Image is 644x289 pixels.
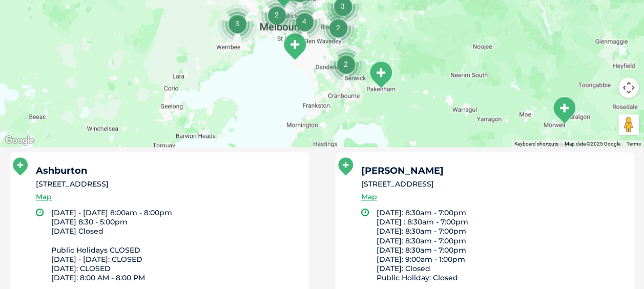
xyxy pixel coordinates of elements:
button: Keyboard shortcuts [514,140,558,148]
a: Open this area in Google Maps (opens a new window) [3,134,36,147]
img: Google [3,134,36,147]
h5: [PERSON_NAME] [361,166,625,175]
li: [DATE] - [DATE] 8:00am - 8:00pm [DATE] 8:30 - 5:00pm [DATE] Closed Public Holidays CLOSED [DATE] ... [51,208,300,283]
div: 2 [322,40,369,88]
li: [STREET_ADDRESS] [361,179,625,190]
a: Map [361,191,377,203]
button: Map camera controls [618,77,639,98]
h5: Ashburton [36,166,300,175]
a: Map [36,191,52,203]
div: Sandringham [278,28,311,65]
a: Terms (opens in new tab) [627,141,641,147]
div: Morwell [547,92,581,128]
div: Pakenham [364,56,398,93]
li: [STREET_ADDRESS] [36,179,300,190]
button: Drag Pegman onto the map to open Street View [618,114,639,135]
li: [DATE]: 8:30am - 7:00pm [DATE] : 8:30am - 7:00pm [DATE]: 8:30am - 7:00pm [DATE]: 8:30am - 7:00pm ... [377,208,625,283]
span: Map data ©2025 Google [565,141,620,147]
